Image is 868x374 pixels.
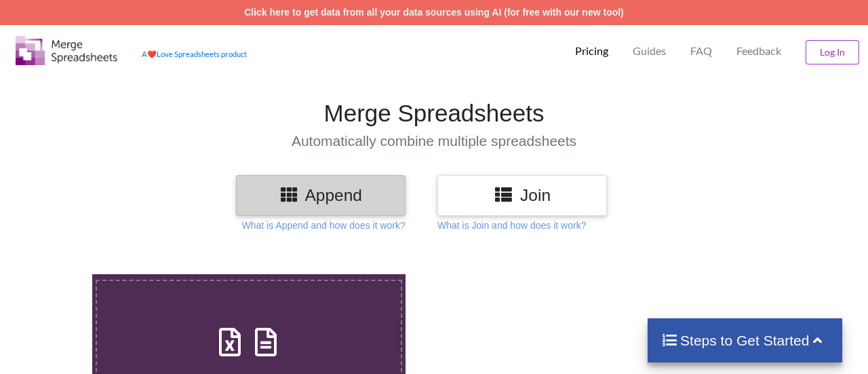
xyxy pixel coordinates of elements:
p: What is Join and how does it work? [437,219,586,232]
a: AheartLove Spreadsheets product [142,50,247,58]
p: FAQ [690,44,712,58]
p: What is Append and how does it work? [242,219,406,232]
button: Log In [806,40,859,64]
h3: Append [246,185,395,205]
h3: Join [448,185,597,205]
span: heart [147,50,157,58]
span: Feedback [736,45,781,56]
a: Click here to get data from all your data sources using AI (for free with our new tool) [244,7,624,18]
h4: Steps to Get Started [661,332,829,349]
img: Logo.png [16,36,117,65]
p: Guides [633,44,666,58]
p: Pricing [575,44,608,58]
